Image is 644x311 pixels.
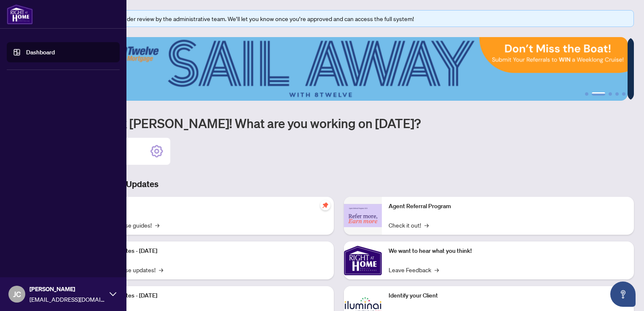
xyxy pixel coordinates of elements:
span: [PERSON_NAME] [30,284,105,294]
p: Identify your Client [389,291,627,300]
span: [EMAIL_ADDRESS][DOMAIN_NAME] [30,295,105,304]
button: 4 [615,92,619,96]
a: Dashboard [26,48,55,56]
img: Agent Referral Program [344,204,382,227]
p: Platform Updates - [DATE] [89,247,327,256]
span: JC [13,288,21,300]
img: Slide 1 [44,37,628,101]
button: 3 [609,92,612,96]
span: → [159,265,163,274]
span: → [424,220,429,230]
span: → [435,265,439,274]
button: Open asap [610,282,636,307]
span: → [155,220,159,230]
button: 5 [622,92,625,96]
p: Agent Referral Program [389,202,627,211]
button: 1 [585,92,588,96]
p: We want to hear what you think! [389,247,627,256]
img: We want to hear what you think! [344,241,382,279]
h3: Brokerage & Industry Updates [44,178,634,190]
span: pushpin [320,200,330,210]
a: Leave Feedback→ [389,265,439,274]
h1: Welcome back [PERSON_NAME]! What are you working on [DATE]? [44,115,634,131]
img: logo [7,4,33,24]
p: Self-Help [89,202,327,211]
a: Check it out!→ [389,220,429,230]
button: 2 [592,92,605,96]
p: Platform Updates - [DATE] [89,291,327,300]
div: Your profile is currently under review by the administrative team. We’ll let you know once you’re... [59,14,628,23]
